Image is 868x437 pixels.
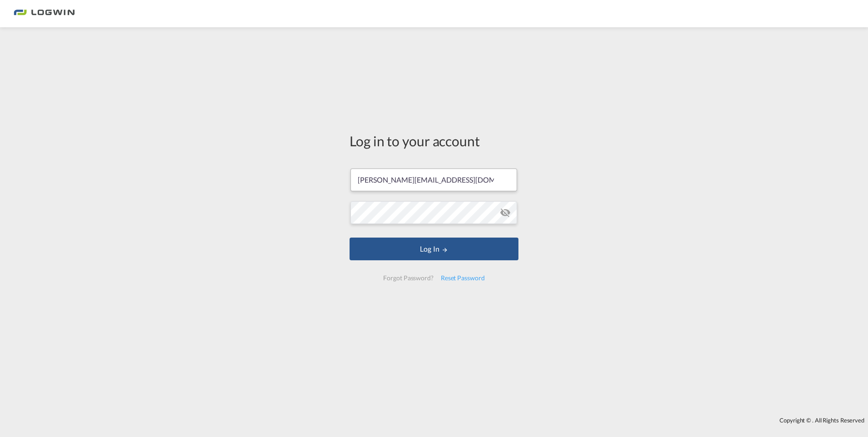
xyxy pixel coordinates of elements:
button: LOGIN [350,238,518,260]
div: Forgot Password? [380,270,437,286]
div: Reset Password [437,270,488,286]
input: Enter email/phone number [350,169,517,191]
div: Log in to your account [350,131,518,150]
md-icon: icon-eye-off [500,207,511,218]
img: bc73a0e0d8c111efacd525e4c8ad7d32.png [14,4,75,24]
